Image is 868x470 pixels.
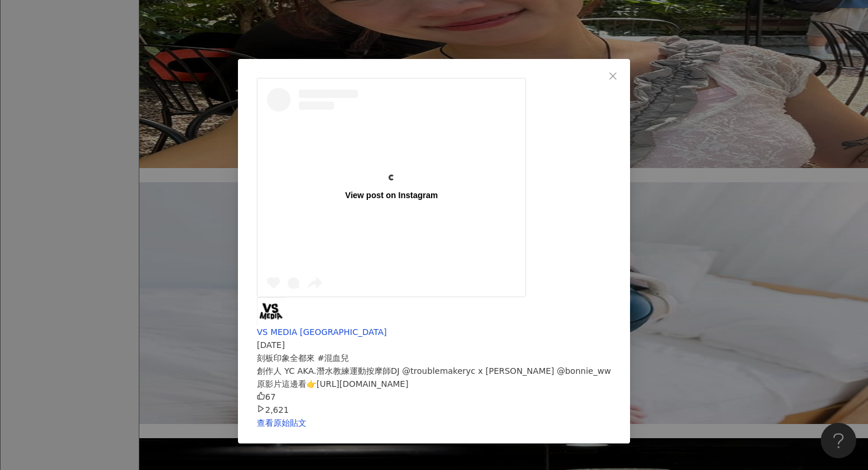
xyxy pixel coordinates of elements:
[257,78,526,297] a: View post on Instagram
[345,190,438,201] div: View post on Instagram
[608,71,618,81] span: close
[601,64,625,88] button: Close
[257,338,611,351] div: [DATE]
[257,418,306,428] a: 查看原始貼文
[257,297,285,326] img: KOL Avatar
[257,390,611,403] div: 67
[257,297,611,337] a: KOL AvatarVS MEDIA [GEOGRAPHIC_DATA]
[257,403,611,416] div: 2,621
[257,327,387,337] span: VS MEDIA [GEOGRAPHIC_DATA]
[257,351,611,390] div: 刻板印象全都來 #混血兒 創作人 YC AKA.潛水教練運動按摩師DJ @troublemakeryc x [PERSON_NAME] @bonnie_ww 原影片這邊看👉[URL][DOMAI...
